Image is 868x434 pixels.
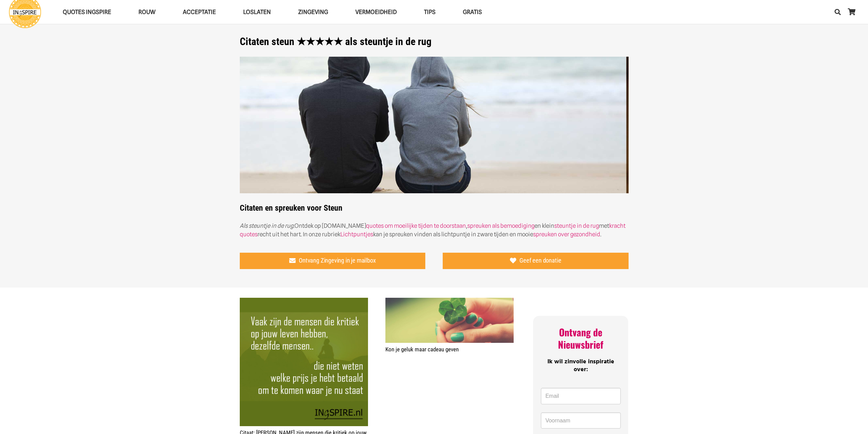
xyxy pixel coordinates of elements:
a: Kon je geluk maar cadeau geven [385,346,459,353]
span: Ontvang de Nieuwsbrief [558,325,603,351]
a: quotes om moeilijke tijden te doorstaan [366,222,466,229]
input: Email [541,388,620,404]
span: Loslaten [243,9,271,15]
span: Ik wil zinvolle inspiratie over: [547,357,614,375]
span: GRATIS [463,9,482,15]
h1: Citaten steun ★★★★★ als steuntje in de rug [240,36,629,48]
img: Spreuken steuntje in de rug - quotes over steun van ingspire [240,57,629,194]
a: QUOTES INGSPIREQUOTES INGSPIRE Menu [49,3,125,21]
a: Kon je geluk maar cadeau geven [385,298,514,305]
a: Ontvang Zingeving in je mailbox [240,253,426,269]
a: ZingevingZingeving Menu [284,3,342,21]
a: Zoeken [831,3,844,20]
a: Geef een donatie [443,253,629,269]
i: Als steuntje in de rug. [240,222,294,229]
a: spreuken over gezondheid [533,231,600,238]
span: ROUW [138,9,156,15]
span: Geef een donatie [519,257,561,264]
span: Ontvang Zingeving in je mailbox [299,257,376,264]
a: steuntje in de rug [554,222,599,229]
a: spreuken als bemoediging [467,222,534,229]
a: GRATISGRATIS Menu [449,3,496,21]
span: Acceptatie [183,9,216,15]
img: Spreuken over geluk, geluk wensen en gelukkig zijn van ingspire.nl [385,298,514,343]
img: Citaat: Vaak zijn mensen die kritiek op jouw leven hebben, dezelfde mensen die niet weten welke p... [240,298,368,426]
p: Ontdek op [DOMAIN_NAME] , en klein met recht uit het hart. In onze rubriek kan je spreuken vinden... [240,222,629,239]
a: VERMOEIDHEIDVERMOEIDHEID Menu [342,3,410,21]
strong: Citaten en spreuken voor Steun [240,57,629,213]
a: AcceptatieAcceptatie Menu [169,3,230,21]
a: TIPSTIPS Menu [410,3,449,21]
span: VERMOEIDHEID [355,9,397,15]
span: Zingeving [298,9,328,15]
a: ROUWROUW Menu [125,3,169,21]
input: Voornaam [541,412,620,429]
span: TIPS [424,9,436,15]
a: LoslatenLoslaten Menu [230,3,284,21]
span: QUOTES INGSPIRE [63,9,111,15]
a: Citaat: Vaak zijn mensen die kritiek op jouw leven hebben, dezelfde mensen die [240,298,368,305]
a: Lichtpuntjes [340,231,373,238]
